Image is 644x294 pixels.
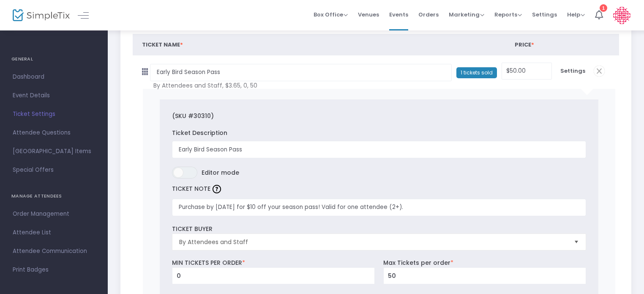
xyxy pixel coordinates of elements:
label: Ticket Description [172,129,227,137]
span: Price [515,41,534,49]
label: TICKET NOTE [172,184,210,193]
label: TICKET BUYER [172,225,213,234]
span: Ticket Name [142,41,183,49]
label: Max Tickets per order [383,258,453,267]
span: Help [567,11,585,19]
h4: GENERAL [11,51,96,68]
input: Price [502,63,551,79]
span: Orders [418,4,439,25]
span: Attendee Communication [13,246,95,257]
span: Ticket Settings [13,109,95,120]
span: By Attendees and Staff [179,238,567,246]
span: Print Badges [13,264,95,275]
span: Event Details [13,90,95,101]
span: Settings [532,4,557,25]
input: Early bird, rsvp, etc... [150,64,452,81]
label: MIN TICKETS PER ORDER [172,258,245,267]
span: Attendee Questions [13,127,95,138]
input: Enter ticket description [172,141,586,158]
span: Order Management [13,209,95,220]
span: Box Office [314,11,348,19]
div: 1 [600,4,607,12]
span: Venues [358,4,379,25]
span: Special Offers [13,165,95,176]
span: [GEOGRAPHIC_DATA] Items [13,146,95,157]
label: (SKU #30310) [172,112,214,121]
button: Select [570,234,582,250]
img: question-mark [213,185,221,193]
span: Marketing [449,11,484,19]
span: 1 tickets sold [456,67,497,78]
span: Attendee List [13,227,95,238]
span: By Attendees and Staff, $3.65, 0, 50 [153,81,437,90]
span: Events [389,4,408,25]
span: Reports [494,11,522,19]
h4: MANAGE ATTENDEES [11,188,96,205]
span: Settings [560,67,585,75]
span: Editor mode [202,167,239,179]
span: Dashboard [13,71,95,82]
input: Enter Ticket Note [172,199,586,216]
